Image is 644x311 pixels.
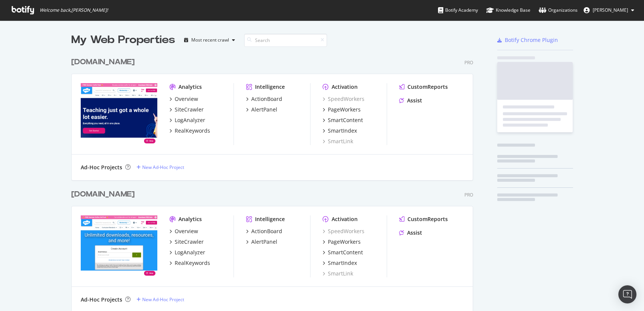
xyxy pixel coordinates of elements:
a: RealKeywords [169,127,210,135]
a: RealKeywords [169,259,210,267]
div: SmartContent [328,116,363,124]
a: SmartLink [323,138,353,145]
div: Intelligence [255,215,285,223]
a: SmartContent [323,249,363,256]
div: Intelligence [255,83,285,91]
a: SmartIndex [323,259,357,267]
div: Assist [407,229,422,237]
div: LogAnalyzer [175,249,205,256]
a: ActionBoard [246,227,282,235]
div: Organizations [539,6,578,14]
div: Analytics [178,83,202,91]
div: SmartContent [328,249,363,256]
div: Knowledge Base [486,6,530,14]
div: PageWorkers [328,106,361,113]
div: SmartIndex [328,127,357,135]
img: www.twinkl.com.au [81,83,157,144]
a: SpeedWorkers [323,227,364,235]
a: SmartLink [323,270,353,277]
a: AlertPanel [246,106,277,113]
div: ActionBoard [251,95,282,103]
div: Pro [464,59,473,66]
span: Welcome back, [PERSON_NAME] ! [40,7,108,13]
div: Activation [332,215,358,223]
div: RealKeywords [175,127,210,135]
div: AlertPanel [251,238,277,246]
span: Paul Beer [593,7,628,13]
div: Botify Chrome Plugin [505,36,558,44]
button: Most recent crawl [181,34,238,46]
a: Overview [169,95,198,103]
div: LogAnalyzer [175,116,205,124]
a: New Ad-Hoc Project [137,164,184,170]
a: SiteCrawler [169,238,204,246]
div: Analytics [178,215,202,223]
a: Botify Chrome Plugin [497,36,558,44]
div: Activation [332,83,358,91]
div: My Web Properties [71,32,175,48]
a: LogAnalyzer [169,116,205,124]
div: Open Intercom Messenger [618,285,636,303]
a: ActionBoard [246,95,282,103]
div: CustomReports [407,215,448,223]
div: [DOMAIN_NAME] [71,189,135,200]
a: AlertPanel [246,238,277,246]
a: SmartContent [323,116,363,124]
a: [DOMAIN_NAME] [71,57,138,68]
div: New Ad-Hoc Project [142,164,184,170]
a: CustomReports [399,83,448,91]
a: PageWorkers [323,238,361,246]
a: SmartIndex [323,127,357,135]
a: PageWorkers [323,106,361,113]
a: New Ad-Hoc Project [137,296,184,303]
div: Ad-Hoc Projects [81,296,122,303]
div: [DOMAIN_NAME] [71,57,135,68]
div: Pro [464,192,473,198]
div: PageWorkers [328,238,361,246]
button: [PERSON_NAME] [578,4,640,16]
div: New Ad-Hoc Project [142,296,184,303]
div: RealKeywords [175,259,210,267]
a: CustomReports [399,215,448,223]
div: Overview [175,227,198,235]
div: AlertPanel [251,106,277,113]
a: SpeedWorkers [323,95,364,103]
div: ActionBoard [251,227,282,235]
a: LogAnalyzer [169,249,205,256]
a: Assist [399,229,422,237]
input: Search [244,34,327,47]
div: Overview [175,95,198,103]
div: SmartIndex [328,259,357,267]
div: Most recent crawl [191,38,229,42]
div: Botify Academy [438,6,478,14]
div: CustomReports [407,83,448,91]
img: twinkl.co.uk [81,215,157,277]
a: Assist [399,97,422,104]
a: Overview [169,227,198,235]
div: SiteCrawler [175,106,204,113]
a: SiteCrawler [169,106,204,113]
div: SiteCrawler [175,238,204,246]
a: [DOMAIN_NAME] [71,189,138,200]
div: Ad-Hoc Projects [81,164,122,171]
div: Assist [407,97,422,104]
